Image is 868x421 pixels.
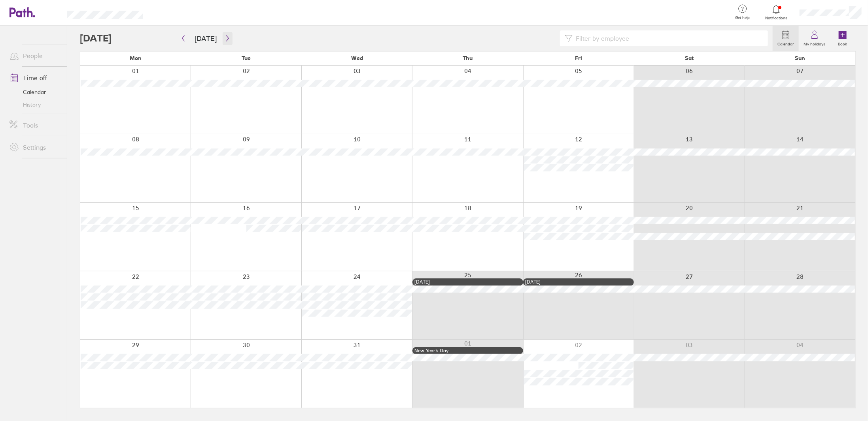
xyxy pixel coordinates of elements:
[685,55,694,61] span: Sat
[3,48,67,64] a: People
[130,55,142,61] span: Mon
[3,98,67,111] a: History
[764,4,789,21] a: Notifications
[795,55,805,61] span: Sun
[3,139,67,155] a: Settings
[799,26,830,51] a: My holidays
[830,26,855,51] a: Book
[773,26,799,51] a: Calendar
[3,117,67,133] a: Tools
[414,279,521,285] div: [DATE]
[573,31,763,46] input: Filter by employee
[3,86,67,98] a: Calendar
[799,39,830,47] label: My holidays
[730,15,756,20] span: Get help
[773,39,799,47] label: Calendar
[414,348,521,353] div: New Year’s Day
[463,55,473,61] span: Thu
[525,279,632,285] div: [DATE]
[764,16,789,21] span: Notifications
[242,55,251,61] span: Tue
[188,32,223,45] button: [DATE]
[834,39,852,47] label: Book
[575,55,582,61] span: Fri
[351,55,363,61] span: Wed
[3,70,67,86] a: Time off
